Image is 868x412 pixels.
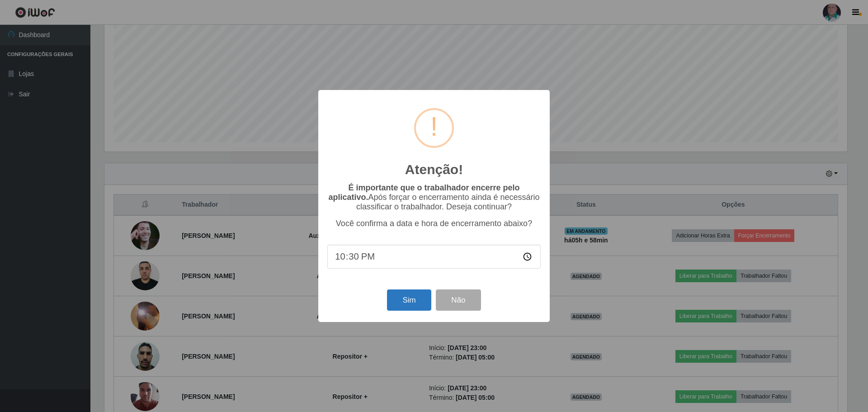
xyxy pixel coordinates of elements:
[387,289,431,311] button: Sim
[405,161,463,178] h2: Atenção!
[327,219,541,228] p: Você confirma a data e hora de encerramento abaixo?
[436,289,481,311] button: Não
[328,183,519,202] b: É importante que o trabalhador encerre pelo aplicativo.
[327,183,541,212] p: Após forçar o encerramento ainda é necessário classificar o trabalhador. Deseja continuar?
